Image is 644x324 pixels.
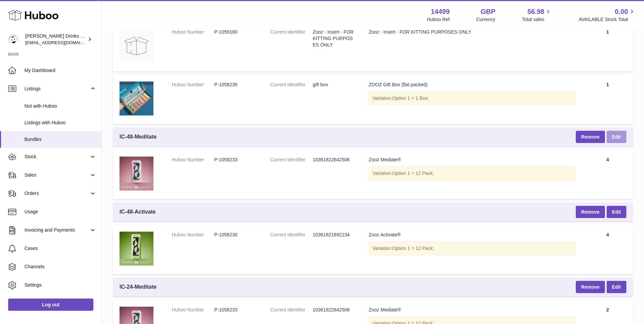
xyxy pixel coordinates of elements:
div: Variation: [369,241,575,255]
span: Not with Huboo [24,103,96,109]
button: Remove [576,131,605,143]
span: My Dashboard [24,67,96,74]
strong: GBP [481,7,495,16]
span: Bundles [24,136,96,143]
dt: Huboo Number [172,29,214,35]
img: Zooz - Insert - FOR KITTING PURPOSES ONLY [119,29,153,63]
button: Remove [576,281,605,293]
span: Option 1 = 1 Box; [392,95,429,101]
div: Zooz - Insert - FOR KITTING PURPOSES ONLY [369,29,575,35]
img: Zooz Mediate® [119,157,153,191]
span: AVAILABLE Stock Total [578,16,636,23]
dd: P-1058233 [214,157,257,163]
a: Log out [8,299,93,311]
dd: gift box [313,82,355,88]
img: internalAdmin-14499@internal.huboo.com [8,34,18,44]
dt: Current identifier [270,157,313,163]
span: Invoicing and Payments [24,227,89,233]
div: Zooz Mediate® [369,157,575,163]
span: Listings with Huboo [24,120,96,126]
span: Sales [24,172,89,178]
span: Settings [24,282,96,288]
dd: P-1058230 [214,232,257,238]
dd: P-1058233 [214,307,257,313]
dd: P-1058236 [214,82,257,88]
span: IC-48-Meditate [119,133,157,141]
dt: Current identifier [270,232,313,238]
span: 56.98 [527,7,544,16]
dd: P-1059180 [214,29,257,35]
div: Zooz Activate® [369,232,575,238]
dt: Current identifier [270,29,313,48]
span: Usage [24,209,96,215]
img: ZOOZ Gift Box (flat packed) [119,82,153,115]
span: Option 1 = 12 Pack; [392,246,434,251]
strong: 14499 [431,7,450,16]
dd: Zooz - Insert - FOR KITTING PURPOSES ONLY [313,29,355,48]
dd: 10361822642506 [313,157,355,163]
span: 0.00 [615,7,628,16]
dt: Huboo Number [172,157,214,163]
a: 0.00 AVAILABLE Stock Total [578,7,636,23]
img: Zooz Activate® [119,232,153,266]
span: Total sales [522,16,552,23]
button: Remove [576,206,605,218]
div: Currency [476,16,496,23]
div: Zooz Mediate® [369,307,575,313]
td: 4 [582,225,633,274]
td: 4 [582,150,633,199]
a: Edit [607,281,626,293]
div: Variation: [369,91,575,105]
a: Edit [607,206,626,218]
a: 56.98 Total sales [522,7,552,23]
td: 1 [582,75,633,124]
span: Option 1 = 12 Pack; [392,170,434,176]
span: Cases [24,245,96,252]
span: IC-24-Meditate [119,283,157,291]
span: IC-48-Activate [119,208,156,216]
span: Listings [24,86,89,92]
span: [EMAIL_ADDRESS][DOMAIN_NAME] [25,40,100,45]
dt: Current identifier [270,307,313,313]
span: Stock [24,154,89,160]
span: Channels [24,264,96,270]
div: Huboo Ref [427,16,450,23]
dt: Current identifier [270,82,313,88]
dd: 10361821692234 [313,232,355,238]
span: Orders [24,190,89,197]
dt: Huboo Number [172,307,214,313]
div: ZOOZ Gift Box (flat packed) [369,82,575,88]
td: 1 [582,22,633,71]
dd: 10361822642506 [313,307,355,313]
a: Edit [607,131,626,143]
div: Variation: [369,166,575,180]
div: [PERSON_NAME] Drinks LTD (t/a Zooz) [25,33,86,46]
dt: Huboo Number [172,232,214,238]
dt: Huboo Number [172,82,214,88]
